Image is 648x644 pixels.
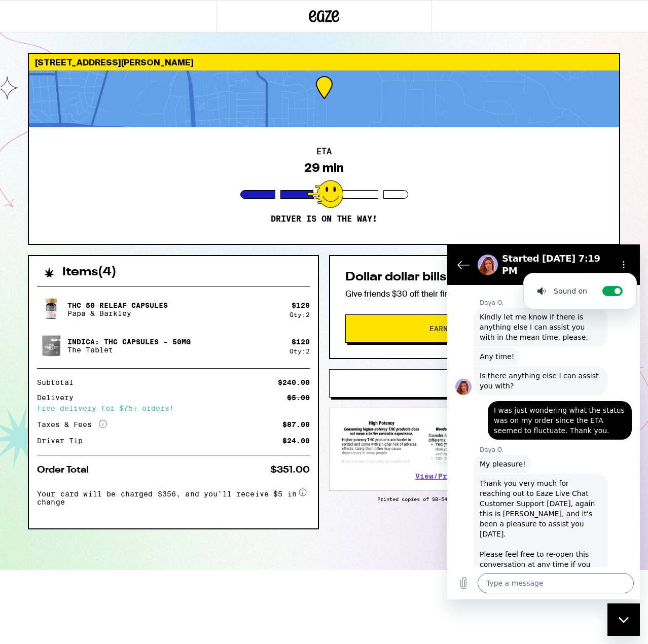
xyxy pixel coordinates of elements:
[290,311,310,318] div: Qty: 2
[37,437,90,444] div: Driver Tip
[282,437,310,444] div: $24.00
[316,148,332,156] h2: ETA
[278,379,310,386] div: $240.00
[292,301,310,309] div: $ 120
[290,348,310,354] div: Qty: 2
[67,346,191,354] p: The Tablet
[37,405,310,412] div: Free delivery for $75+ orders!
[282,421,310,428] div: $87.00
[287,394,310,401] div: $5.00
[340,418,609,466] img: SB 540 Brochure preview
[32,234,154,355] div: Thank you very much for reaching out to Eaze Live Chat Customer Support [DATE], again this is [PE...
[67,301,168,309] p: THC 50 Releaf Capsules
[6,329,26,349] button: Upload file
[37,332,65,360] img: INDICA: THC Capsules - 50mg
[67,338,191,346] p: INDICA: THC Capsules - 50mg
[37,486,297,506] span: Your card will be charged $356, and you’ll receive $5 in change
[447,244,640,599] iframe: Messaging window
[37,394,81,401] div: Delivery
[37,420,107,429] div: Taxes & Fees
[37,295,65,324] img: THC 50 Releaf Capsules
[62,266,117,278] h2: Items ( 4 )
[270,466,310,475] div: $351.00
[37,466,96,475] div: Order Total
[415,472,534,480] a: View/Print SB 540 Brochure
[67,309,168,317] p: Papa & Barkley
[345,289,604,299] p: Give friends $30 off their first order, get $40 credit for yourself!
[329,496,620,502] p: Printed copies of SB-540 brochure are available with your driver
[304,161,344,175] div: 29 min
[329,369,618,398] button: Need help?
[607,603,640,636] iframe: Button to launch messaging window, conversation in progress
[345,271,604,283] h2: Dollar dollar bills, y'all
[429,325,502,332] span: Earn Eaze Credit
[29,54,619,70] div: [STREET_ADDRESS][PERSON_NAME]
[292,338,310,346] div: $ 120
[37,379,81,386] div: Subtotal
[345,314,604,343] button: Earn Eaze Credit
[271,214,377,224] p: Driver is on the way!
